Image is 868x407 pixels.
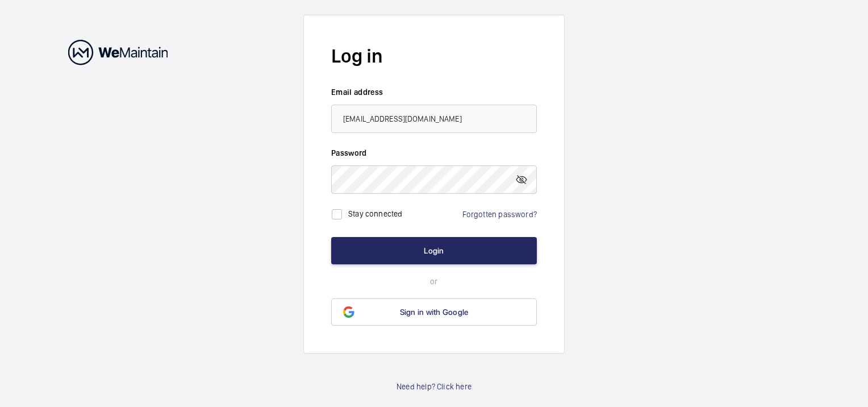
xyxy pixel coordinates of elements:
input: Your email address [331,105,537,133]
label: Stay connected [348,209,403,218]
label: Password [331,147,537,159]
label: Email address [331,86,537,98]
span: Sign in with Google [400,308,469,317]
a: Need help? Click here [397,381,471,392]
button: Login [331,237,537,264]
h2: Log in [331,43,537,69]
p: or [331,276,537,287]
a: Forgotten password? [462,210,537,219]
